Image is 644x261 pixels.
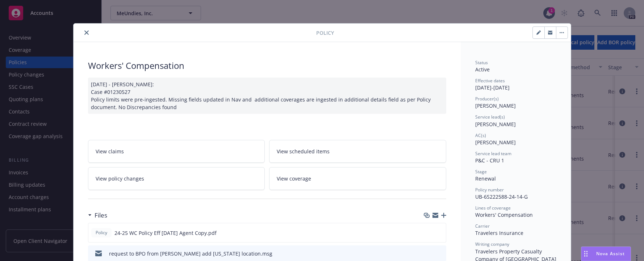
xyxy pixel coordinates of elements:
span: View policy changes [96,175,144,182]
span: Policy [94,229,109,236]
a: View claims [88,140,265,163]
span: Nova Assist [596,250,625,257]
div: [DATE] - [DATE] [475,78,556,91]
span: Active [475,66,490,73]
span: Policy [316,29,334,37]
span: 24-25 WC Policy Eff [DATE] Agent Copy.pdf [114,229,217,237]
button: download file [425,250,431,257]
span: UB-6S222588-24-14-G [475,193,528,200]
button: Nova Assist [581,246,631,261]
span: Producer(s) [475,96,499,102]
div: Workers' Compensation [88,59,446,72]
span: Writing company [475,241,509,247]
a: View policy changes [88,167,265,190]
span: Effective dates [475,78,505,84]
span: [PERSON_NAME] [475,121,516,128]
span: View claims [96,148,124,155]
span: Stage [475,169,487,175]
div: [DATE] - [PERSON_NAME]: Case #01230527 Policy limits were pre-ingested. Missing fields updated in... [88,78,446,114]
button: download file [425,229,431,237]
h3: Files [95,211,107,220]
button: preview file [437,250,443,257]
span: P&C - CRU 1 [475,157,504,164]
span: Policy number [475,187,504,193]
div: request to BPO from [PERSON_NAME] add [US_STATE] location.msg [109,250,272,257]
span: Travelers Insurance [475,229,523,236]
span: AC(s) [475,132,486,138]
span: Lines of coverage [475,205,511,211]
span: [PERSON_NAME] [475,102,516,109]
span: View scheduled items [277,148,330,155]
button: preview file [436,229,443,237]
a: View coverage [269,167,446,190]
span: [PERSON_NAME] [475,139,516,146]
span: Renewal [475,175,496,182]
a: View scheduled items [269,140,446,163]
button: close [82,28,91,37]
span: Status [475,59,488,66]
span: View coverage [277,175,311,182]
span: Service lead(s) [475,114,505,120]
span: Workers' Compensation [475,211,533,218]
div: Drag to move [581,247,590,261]
div: Files [88,211,107,220]
span: Service lead team [475,150,511,157]
span: Carrier [475,223,490,229]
